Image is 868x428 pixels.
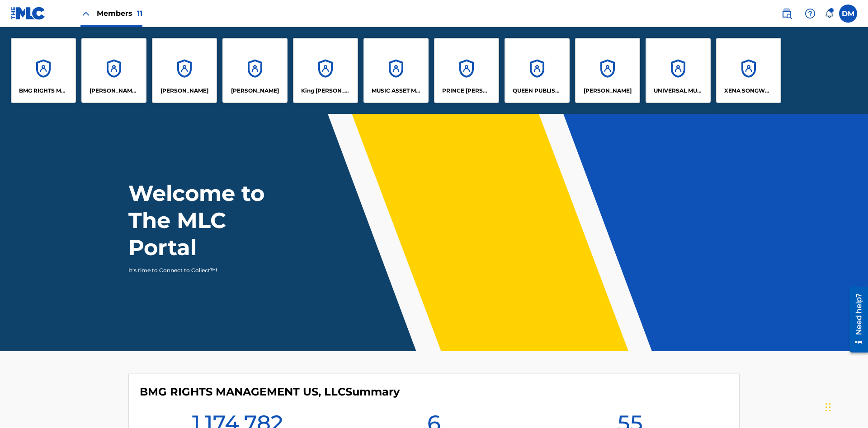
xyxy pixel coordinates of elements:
div: Drag [826,394,831,421]
div: User Menu [839,5,857,23]
p: MUSIC ASSET MANAGEMENT (MAM) [372,87,421,95]
a: Accounts[PERSON_NAME] [152,38,217,103]
p: CLEO SONGWRITER [90,87,139,95]
a: AccountsKing [PERSON_NAME] [293,38,358,103]
h1: Welcome to The MLC Portal [128,180,297,261]
span: Members [97,8,142,19]
a: AccountsUNIVERSAL MUSIC PUB GROUP [646,38,711,103]
img: MLC Logo [11,7,46,20]
div: Notifications [825,9,834,18]
p: RONALD MCTESTERSON [584,87,632,95]
span: 11 [137,9,142,18]
p: It's time to Connect to Collect™! [128,266,285,274]
a: AccountsBMG RIGHTS MANAGEMENT US, LLC [11,38,76,103]
iframe: Resource Center [843,283,868,357]
p: King McTesterson [301,87,350,95]
img: Close [80,8,91,19]
a: AccountsQUEEN PUBLISHA [505,38,570,103]
p: ELVIS COSTELLO [160,87,208,95]
p: EYAMA MCSINGER [231,87,279,95]
a: AccountsPRINCE [PERSON_NAME] [434,38,499,103]
p: XENA SONGWRITER [724,87,774,95]
p: BMG RIGHTS MANAGEMENT US, LLC [19,87,68,95]
iframe: Chat Widget [823,385,868,428]
a: Accounts[PERSON_NAME] [575,38,640,103]
a: Public Search [778,5,796,23]
a: Accounts[PERSON_NAME] [222,38,288,103]
p: UNIVERSAL MUSIC PUB GROUP [654,87,703,95]
div: Help [801,5,819,23]
img: search [781,8,792,19]
img: help [805,8,816,19]
p: QUEEN PUBLISHA [513,87,562,95]
h4: BMG RIGHTS MANAGEMENT US, LLC [140,385,400,399]
a: AccountsMUSIC ASSET MANAGEMENT (MAM) [363,38,429,103]
a: Accounts[PERSON_NAME] SONGWRITER [81,38,146,103]
p: PRINCE MCTESTERSON [442,87,491,95]
a: AccountsXENA SONGWRITER [716,38,781,103]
